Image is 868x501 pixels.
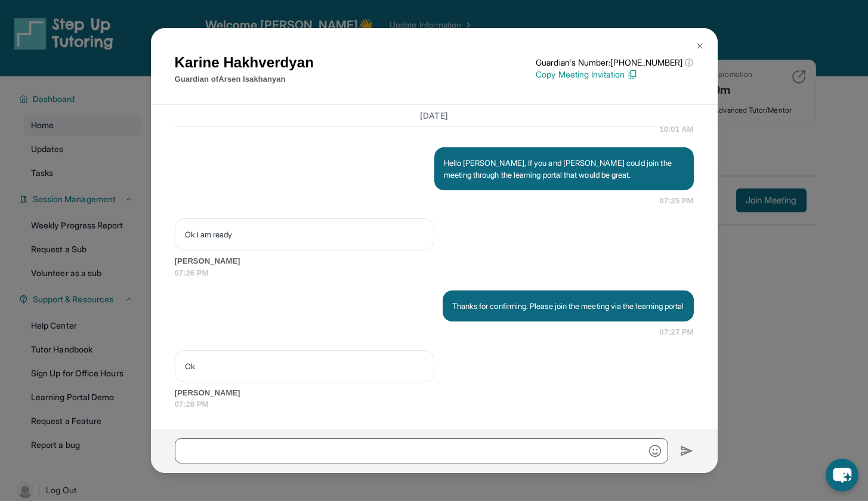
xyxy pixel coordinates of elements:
p: Guardian of Arsen Isakhanyan [175,73,314,85]
span: [PERSON_NAME] [175,387,694,399]
img: Copy Icon [627,69,638,80]
span: 07:25 PM [660,195,694,207]
span: ⓘ [685,57,693,69]
img: Close Icon [695,41,705,51]
span: [PERSON_NAME] [175,255,694,267]
p: Ok [185,360,424,372]
h3: [DATE] [175,110,694,122]
img: Send icon [680,444,694,458]
p: Copy Meeting Invitation [536,69,693,81]
span: 07:28 PM [175,398,694,410]
h1: Karine Hakhverdyan [175,52,314,73]
span: 10:01 AM [659,123,693,135]
p: Thanks for confirming. Please join the meeting via the learning portal [452,300,684,312]
img: Emoji [649,445,661,457]
p: Guardian's Number: [PHONE_NUMBER] [536,57,693,69]
button: chat-button [826,459,858,491]
p: Hello [PERSON_NAME], If you and [PERSON_NAME] could join the meeting through the learning portal ... [444,157,684,181]
span: 07:27 PM [660,326,694,338]
span: 07:26 PM [175,267,694,279]
p: Ok i am ready [185,228,424,240]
